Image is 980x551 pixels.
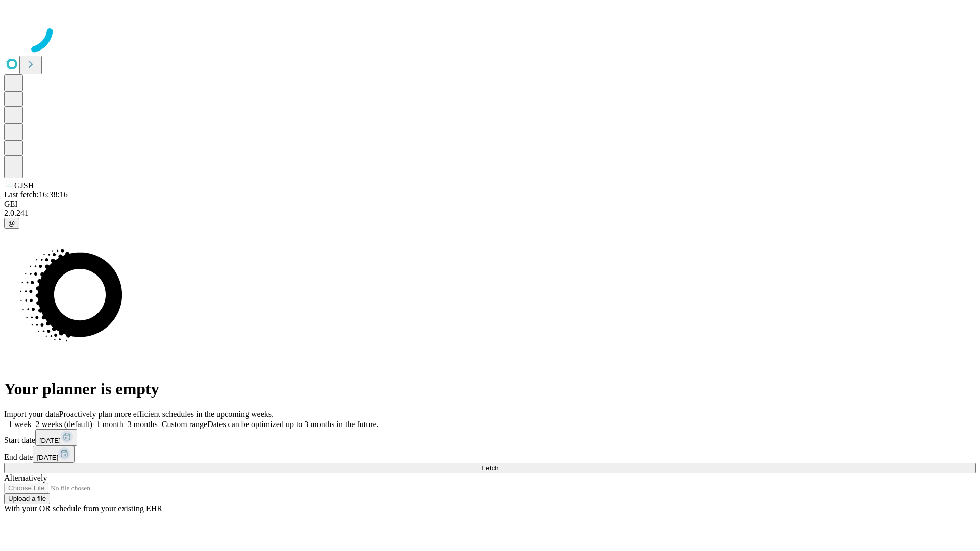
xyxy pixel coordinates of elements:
[35,429,77,446] button: [DATE]
[59,410,274,418] span: Proactively plan more efficient schedules in the upcoming weeks.
[33,446,75,463] button: [DATE]
[481,464,498,472] span: Fetch
[4,504,162,513] span: With your OR schedule from your existing EHR
[4,473,47,482] span: Alternatively
[4,429,976,446] div: Start date
[14,181,34,190] span: GJSH
[36,420,92,429] span: 2 weeks (default)
[162,420,207,429] span: Custom range
[4,446,976,463] div: End date
[4,218,19,229] button: @
[4,190,68,199] span: Last fetch: 16:38:16
[4,463,976,473] button: Fetch
[4,410,59,418] span: Import your data
[4,493,50,504] button: Upload a file
[39,437,61,444] span: [DATE]
[128,420,158,429] span: 3 months
[4,209,976,218] div: 2.0.241
[8,420,32,429] span: 1 week
[4,199,976,209] div: GEI
[96,420,124,429] span: 1 month
[4,380,976,398] h1: Your planner is empty
[207,420,378,429] span: Dates can be optimized up to 3 months in the future.
[8,219,15,227] span: @
[37,454,58,461] span: [DATE]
